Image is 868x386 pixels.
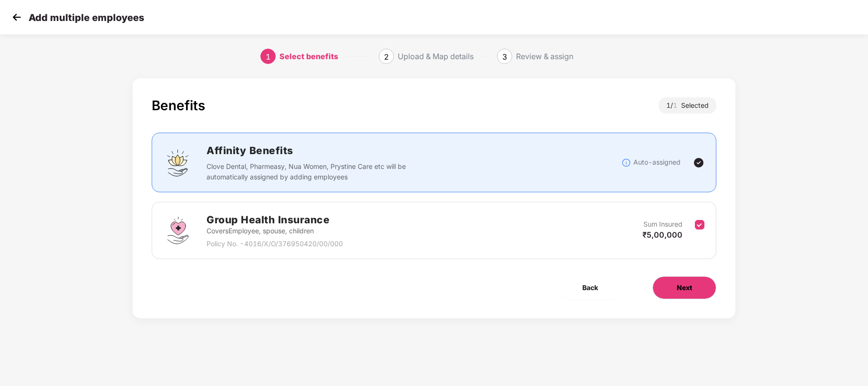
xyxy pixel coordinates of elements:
span: 1 [266,52,270,62]
button: Next [652,276,716,299]
span: 2 [384,52,389,62]
img: svg+xml;base64,PHN2ZyBpZD0iQWZmaW5pdHlfQmVuZWZpdHMiIGRhdGEtbmFtZT0iQWZmaW5pdHkgQmVuZWZpdHMiIHhtbG... [164,148,192,177]
span: 1 [673,101,681,109]
h2: Affinity Benefits [207,143,549,158]
img: svg+xml;base64,PHN2ZyBpZD0iSW5mb18tXzMyeDMyIiBkYXRhLW5hbWU9IkluZm8gLSAzMngzMiIgeG1sbnM9Imh0dHA6Ly... [621,158,631,167]
span: 3 [502,52,507,62]
p: Clove Dental, Pharmeasy, Nua Women, Prystine Care etc will be automatically assigned by adding em... [207,161,412,182]
div: Upload & Map details [398,49,474,64]
p: Add multiple employees [29,12,144,23]
div: Review & assign [516,49,573,64]
span: Next [677,282,692,293]
div: Select benefits [279,49,338,64]
img: svg+xml;base64,PHN2ZyBpZD0iR3JvdXBfSGVhbHRoX0luc3VyYW5jZSIgZGF0YS1uYW1lPSJHcm91cCBIZWFsdGggSW5zdX... [164,216,192,245]
img: svg+xml;base64,PHN2ZyBpZD0iVGljay0yNHgyNCIgeG1sbnM9Imh0dHA6Ly93d3cudzMub3JnLzIwMDAvc3ZnIiB3aWR0aD... [693,157,704,168]
div: Benefits [152,97,205,114]
p: Policy No. - 4016/X/O/376950420/00/000 [207,239,343,249]
button: Back [558,276,622,299]
span: Back [582,282,598,293]
img: svg+xml;base64,PHN2ZyB4bWxucz0iaHR0cDovL3d3dy53My5vcmcvMjAwMC9zdmciIHdpZHRoPSIzMCIgaGVpZ2h0PSIzMC... [10,10,24,24]
p: Auto-assigned [633,157,681,167]
span: ₹5,00,000 [642,230,682,240]
div: 1 / Selected [659,97,716,114]
h2: Group Health Insurance [207,212,343,228]
p: Sum Insured [643,219,682,230]
p: Covers Employee, spouse, children [207,226,343,236]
